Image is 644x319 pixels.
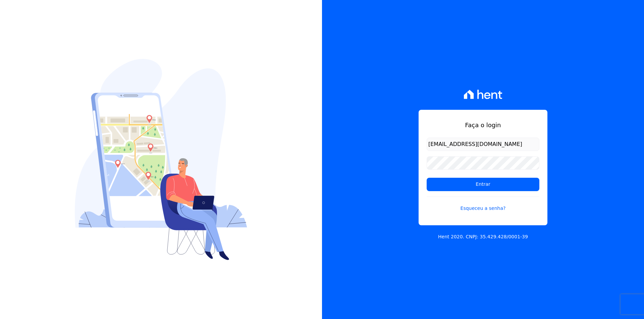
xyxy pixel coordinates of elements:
[75,59,247,260] img: Login
[438,233,528,240] p: Hent 2020. CNPJ: 35.429.428/0001-39
[427,178,539,191] input: Entrar
[427,121,539,130] h1: Faça o login
[427,196,539,212] a: Esqueceu a senha?
[427,138,539,151] input: Email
